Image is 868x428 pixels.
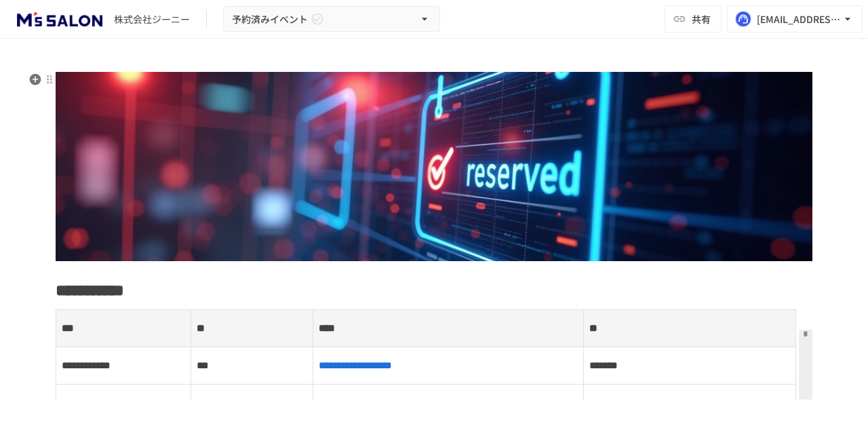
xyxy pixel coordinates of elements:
[727,5,863,33] button: [EMAIL_ADDRESS][DOMAIN_NAME]
[56,72,812,261] img: 4YaVNvghWHyx3YDDB2QtmMGKB5aOUBhtS9xqPTY3LDs
[16,8,103,30] img: uR8vTSKdklMXEQDRv4syRcVic50bBT2x3lbNcVSK8BN
[232,11,308,28] span: 予約済みイベント
[114,12,190,26] div: 株式会社ジーニー
[665,5,722,33] button: 共有
[692,12,711,26] span: 共有
[757,11,841,28] div: [EMAIL_ADDRESS][DOMAIN_NAME]
[223,6,440,33] button: 予約済みイベント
